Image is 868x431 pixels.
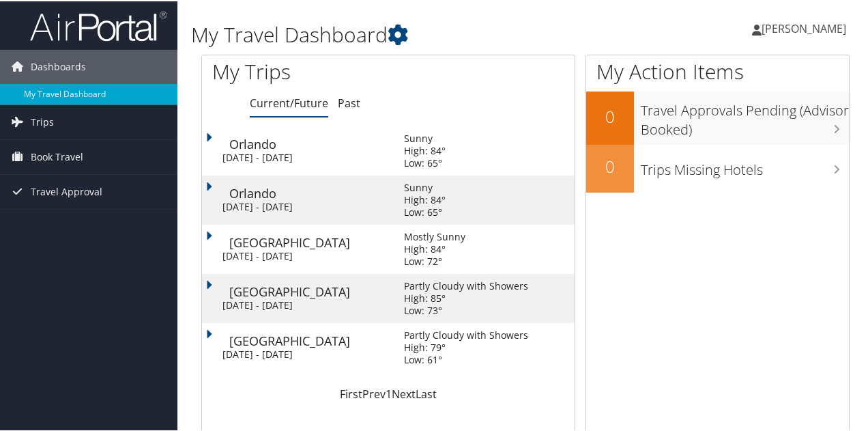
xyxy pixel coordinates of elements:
div: High: 79° [404,340,528,352]
h1: My Trips [212,56,409,85]
div: Low: 65° [404,156,446,168]
div: Partly Cloudy with Showers [404,279,528,291]
div: [DATE] - [DATE] [222,298,384,310]
span: Trips [31,104,54,138]
a: 1 [386,385,392,400]
img: airportal-logo.png [30,9,167,41]
h2: 0 [586,104,634,127]
div: High: 85° [404,291,528,303]
div: [DATE] - [DATE] [222,199,384,212]
div: High: 84° [404,193,446,205]
a: First [340,385,362,400]
a: 0Travel Approvals Pending (Advisor Booked) [586,90,849,143]
div: High: 84° [404,143,446,156]
span: [PERSON_NAME] [762,20,846,35]
div: Sunny [404,180,446,193]
a: Current/Future [250,94,328,109]
div: Orlando [229,186,390,198]
span: Dashboards [31,48,86,83]
a: 0Trips Missing Hotels [586,143,849,191]
div: Low: 61° [404,352,528,365]
div: Mostly Sunny [404,230,465,242]
a: Past [338,94,360,109]
div: Low: 65° [404,205,446,217]
h1: My Travel Dashboard [191,19,637,48]
span: Travel Approval [31,173,102,208]
h1: My Action Items [586,56,849,85]
div: [GEOGRAPHIC_DATA] [229,235,390,247]
a: [PERSON_NAME] [752,7,860,48]
div: [DATE] - [DATE] [222,150,384,163]
div: [GEOGRAPHIC_DATA] [229,333,390,346]
h2: 0 [586,154,634,177]
a: Last [416,385,437,400]
div: Low: 72° [404,254,465,266]
div: Orlando [229,137,390,149]
div: [DATE] - [DATE] [222,347,384,359]
div: Low: 73° [404,303,528,316]
h3: Travel Approvals Pending (Advisor Booked) [641,93,849,138]
div: [GEOGRAPHIC_DATA] [229,284,390,296]
a: Prev [362,385,386,400]
div: Sunny [404,131,446,143]
a: Next [392,385,416,400]
span: Book Travel [31,139,83,173]
div: [DATE] - [DATE] [222,249,384,261]
h3: Trips Missing Hotels [641,152,849,178]
div: High: 84° [404,242,465,254]
div: Partly Cloudy with Showers [404,328,528,340]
